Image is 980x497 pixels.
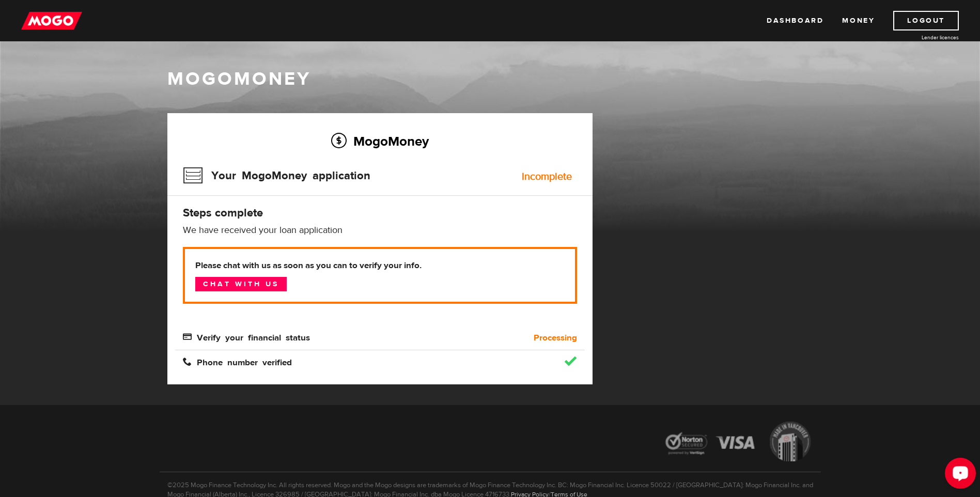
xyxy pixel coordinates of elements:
img: mogo_logo-11ee424be714fa7cbb0f0f49df9e16ec.png [21,11,82,30]
span: Verify your financial status [183,332,310,341]
a: Lender licences [881,34,959,41]
div: Incomplete [522,172,572,182]
b: Please chat with us as soon as you can to verify your info. [195,259,565,272]
a: Money [842,11,875,30]
span: Phone number verified [183,357,292,366]
h1: MogoMoney [167,68,813,90]
a: Dashboard [767,11,823,30]
b: Processing [534,332,577,344]
img: legal-icons-92a2ffecb4d32d839781d1b4e4802d7b.png [656,414,821,472]
p: We have received your loan application [183,224,577,237]
h2: MogoMoney [183,130,577,152]
iframe: LiveChat chat widget [937,454,980,497]
a: Chat with us [195,277,287,291]
a: Logout [893,11,959,30]
h4: Steps complete [183,206,577,220]
h3: Your MogoMoney application [183,162,370,189]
